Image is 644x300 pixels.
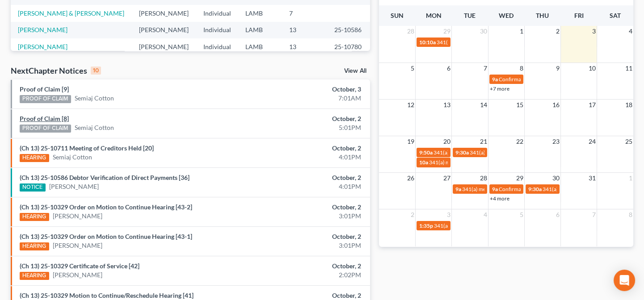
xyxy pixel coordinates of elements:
[555,26,560,37] span: 2
[455,186,461,192] span: 9a
[591,209,597,220] span: 7
[253,203,361,212] div: October, 2
[253,271,361,279] div: 2:02PM
[253,144,361,153] div: October, 2
[253,262,361,271] div: October, 2
[20,144,154,152] a: (Ch 13) 25-10711 Meeting of Creditors Held [20]
[75,123,114,132] a: Semiaj Cotton
[53,241,102,250] a: [PERSON_NAME]
[437,39,523,46] span: 341(a) meeting for [PERSON_NAME]
[410,63,415,74] span: 5
[515,136,524,147] span: 22
[470,149,556,156] span: 341(a) meeting for [PERSON_NAME]
[406,173,415,183] span: 26
[628,26,633,37] span: 4
[434,149,520,156] span: 341(a) meeting for [PERSON_NAME]
[610,12,621,19] span: Sat
[253,173,361,182] div: October, 2
[462,186,548,192] span: 341(a) meeting for [PERSON_NAME]
[53,153,92,162] a: Semiaj Cotton
[442,173,451,183] span: 27
[11,65,101,76] div: NextChapter Notices
[519,26,524,37] span: 1
[446,63,451,74] span: 6
[196,5,238,21] td: Individual
[588,100,597,110] span: 17
[426,12,442,19] span: Mon
[20,95,71,103] div: PROOF OF CLAIM
[20,213,49,221] div: HEARING
[253,212,361,221] div: 3:01PM
[499,12,514,19] span: Wed
[20,85,69,93] a: Proof of Claim [9]
[344,68,366,74] a: View All
[442,136,451,147] span: 20
[624,63,633,74] span: 11
[588,63,597,74] span: 10
[253,123,361,132] div: 5:01PM
[253,232,361,241] div: October, 2
[588,173,597,183] span: 31
[196,22,238,38] td: Individual
[551,173,560,183] span: 30
[490,195,509,202] a: +4 more
[253,114,361,123] div: October, 2
[442,100,451,110] span: 13
[327,38,370,55] td: 25-10780
[49,182,99,191] a: [PERSON_NAME]
[53,212,102,221] a: [PERSON_NAME]
[18,43,67,50] a: [PERSON_NAME]
[18,9,124,17] a: [PERSON_NAME] & [PERSON_NAME]
[555,63,560,74] span: 9
[588,136,597,147] span: 24
[490,85,509,92] a: +7 more
[20,262,139,270] a: (Ch 13) 25-10329 Certificate of Service [42]
[492,76,498,83] span: 9a
[406,136,415,147] span: 19
[196,38,238,55] td: Individual
[253,241,361,250] div: 3:01PM
[419,222,433,229] span: 1:35p
[419,159,428,166] span: 10a
[20,272,49,280] div: HEARING
[75,94,114,103] a: Semiaj Cotton
[519,63,524,74] span: 8
[492,186,498,192] span: 9a
[419,149,433,156] span: 9:50a
[132,38,196,55] td: [PERSON_NAME]
[515,173,524,183] span: 29
[551,136,560,147] span: 23
[406,26,415,37] span: 28
[238,5,282,21] td: LAMB
[20,125,71,133] div: PROOF OF CLAIM
[628,209,633,220] span: 8
[20,292,194,299] a: (Ch 13) 25-10329 Motion to Continue/Reschedule Hearing [41]
[479,26,488,37] span: 30
[20,233,192,240] a: (Ch 13) 25-10329 Order on Motion to Continue Hearing [43-1]
[479,173,488,183] span: 28
[479,136,488,147] span: 21
[591,26,597,37] span: 3
[20,154,49,162] div: HEARING
[479,100,488,110] span: 14
[282,22,327,38] td: 13
[18,26,67,33] a: [PERSON_NAME]
[528,186,542,192] span: 9:30a
[464,12,476,19] span: Tue
[282,5,327,21] td: 7
[53,271,102,279] a: [PERSON_NAME]
[614,270,635,291] div: Open Intercom Messenger
[282,38,327,55] td: 13
[327,22,370,38] td: 25-10586
[20,174,189,181] a: (Ch 13) 25-10586 Debtor Verification of Direct Payments [36]
[20,183,46,192] div: NOTICE
[499,76,600,83] span: Confirmation hearing for [PERSON_NAME]
[132,5,196,21] td: [PERSON_NAME]
[455,149,469,156] span: 9:30a
[253,153,361,162] div: 4:01PM
[20,115,69,122] a: Proof of Claim [8]
[429,159,515,166] span: 341(a) meeting for [PERSON_NAME]
[91,67,101,75] div: 10
[536,12,549,19] span: Thu
[253,94,361,103] div: 7:01AM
